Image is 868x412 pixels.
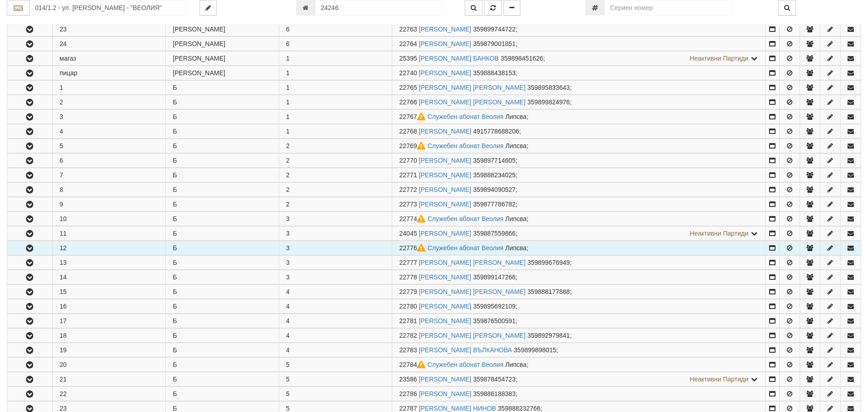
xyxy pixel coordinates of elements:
span: 1 [286,55,290,62]
a: Служебен абонат Веолия [427,215,503,222]
span: 5 [286,405,290,412]
td: 21 [52,372,166,386]
td: 24 [52,37,166,51]
td: Б [166,139,279,153]
span: 2 [286,186,290,193]
td: ; [392,110,765,124]
span: 359898451626 [501,55,543,62]
td: 11 [52,227,166,241]
span: Партида № [399,113,427,120]
td: 20 [52,358,166,372]
td: ; [392,285,765,299]
span: Партида № [399,376,417,383]
span: 1 [286,69,290,77]
td: ; [392,95,765,109]
span: 359895833643 [527,84,570,91]
td: ; [392,183,765,197]
span: Партида № [399,201,417,208]
a: [PERSON_NAME] [PERSON_NAME] [419,288,525,295]
a: Служебен абонат Веолия [427,142,503,149]
a: [PERSON_NAME] [419,128,471,135]
td: ; [392,51,765,66]
span: Липсва [505,361,527,368]
td: 3 [52,110,166,124]
td: Б [166,299,279,314]
span: Партида № [399,186,417,193]
a: Служебен абонат Веолия [427,244,503,252]
span: Партида № [399,244,427,252]
td: ; [392,124,765,139]
td: Б [166,270,279,284]
span: Партида № [399,40,417,47]
span: Партида № [399,303,417,310]
span: 359888438153 [473,69,515,77]
td: Б [166,343,279,357]
a: [PERSON_NAME] БАНКОВ [419,55,499,62]
td: Б [166,314,279,328]
span: 3 [286,230,290,237]
td: Б [166,241,279,255]
span: 359878454723 [473,376,515,383]
a: [PERSON_NAME] [419,157,471,164]
span: 2 [286,142,290,149]
span: Неактивни Партиди [690,376,749,383]
span: 359892979841 [527,332,570,339]
span: 2 [286,201,290,208]
td: ; [392,154,765,168]
span: 359888232766 [498,405,540,412]
span: 359887559866 [473,230,515,237]
td: 18 [52,329,166,343]
td: пицар [52,66,166,80]
span: Партида № [399,361,427,368]
td: Б [166,154,279,168]
td: Б [166,285,279,299]
span: 1 [286,113,290,120]
td: ; [392,387,765,401]
span: 359876500591 [473,317,515,324]
span: Партида № [399,405,417,412]
td: ; [392,37,765,51]
a: [PERSON_NAME] [419,69,471,77]
span: 5 [286,376,290,383]
td: ; [392,212,765,226]
span: Партида № [399,317,417,324]
td: 15 [52,285,166,299]
td: ; [392,66,765,80]
span: 4 [286,303,290,310]
td: ; [392,22,765,36]
td: 14 [52,270,166,284]
td: Б [166,387,279,401]
span: Партида № [399,259,417,266]
a: [PERSON_NAME] [PERSON_NAME] [419,98,525,106]
span: 6 [286,26,290,33]
td: 5 [52,139,166,153]
span: Неактивни Партиди [690,55,749,62]
span: 3 [286,259,290,266]
span: 4 [286,288,290,295]
td: 2 [52,95,166,109]
td: Б [166,183,279,197]
td: Б [166,329,279,343]
td: Б [166,110,279,124]
td: Б [166,81,279,95]
span: Партида № [399,390,417,397]
span: 359879001851 [473,40,515,47]
a: [PERSON_NAME] [419,390,471,397]
td: ; [392,270,765,284]
td: ; [392,139,765,153]
a: [PERSON_NAME] [419,201,471,208]
td: ; [392,81,765,95]
td: ; [392,314,765,328]
td: ; [392,256,765,270]
td: 17 [52,314,166,328]
span: Партида № [399,128,417,135]
td: 7 [52,168,166,182]
td: [PERSON_NAME] [166,66,279,80]
span: Партида № [399,26,417,33]
td: ; [392,197,765,211]
span: 4 [286,332,290,339]
span: Партида № [399,215,427,222]
a: [PERSON_NAME] [419,186,471,193]
td: ; [392,299,765,314]
span: 359888177888 [527,288,570,295]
